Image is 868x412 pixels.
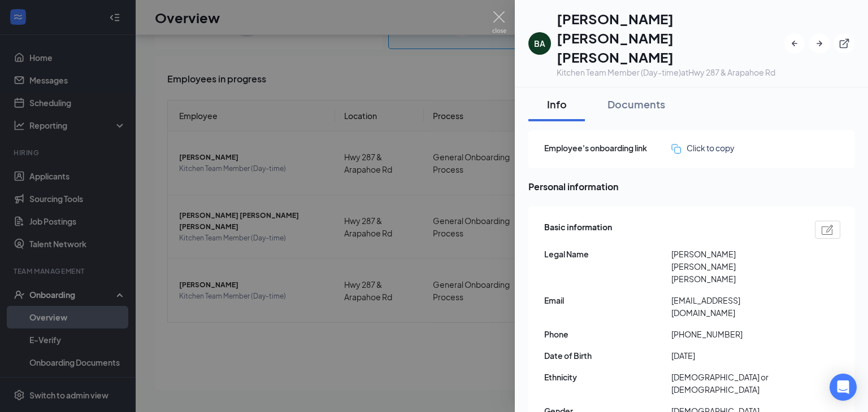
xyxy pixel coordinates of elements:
[671,248,798,285] span: [PERSON_NAME] [PERSON_NAME] [PERSON_NAME]
[544,294,671,306] span: Email
[839,38,850,49] svg: ExternalLink
[528,179,854,194] span: Personal information
[671,144,681,154] img: click-to-copy.71757273a98fde459dfc.svg
[671,371,798,396] span: [DEMOGRAPHIC_DATA] or [DEMOGRAPHIC_DATA]
[809,33,830,54] button: ArrowRight
[544,371,671,383] span: Ethnicity
[671,349,798,362] span: [DATE]
[557,9,784,67] h1: [PERSON_NAME] [PERSON_NAME] [PERSON_NAME]
[544,248,671,260] span: Legal Name
[671,328,798,340] span: [PHONE_NUMBER]
[830,374,857,401] div: Open Intercom Messenger
[671,142,735,154] button: Click to copy
[814,38,825,49] svg: ArrowRight
[544,221,612,239] span: Basic information
[671,294,798,319] span: [EMAIL_ADDRESS][DOMAIN_NAME]
[544,349,671,362] span: Date of Birth
[834,33,854,54] button: ExternalLink
[540,97,574,111] div: Info
[557,67,784,78] div: Kitchen Team Member (Day-time) at Hwy 287 & Arapahoe Rd
[534,38,545,49] div: BA
[544,328,671,340] span: Phone
[607,97,665,111] div: Documents
[544,142,671,154] span: Employee's onboarding link
[789,38,800,49] svg: ArrowLeftNew
[784,33,805,54] button: ArrowLeftNew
